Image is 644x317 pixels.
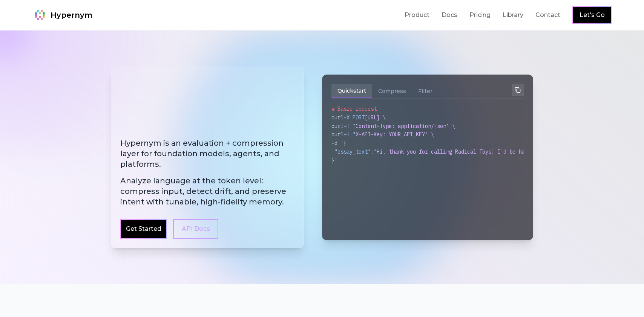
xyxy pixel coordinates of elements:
span: [URL] \ [365,114,386,121]
a: Hypernym [32,8,92,23]
span: "essay_text" [334,148,371,155]
a: API Docs [173,219,218,239]
span: curl [331,131,343,138]
a: Product [405,11,429,20]
span: -H " [343,131,356,138]
span: Content-Type: application/json" \ [356,123,455,130]
span: Analyze language at the token level: compress input, detect drift, and preserve intent with tunab... [120,175,294,207]
span: Hypernym [51,10,92,20]
button: Filter [412,84,439,98]
span: -H " [343,123,356,130]
a: Docs [442,11,457,20]
button: Quickstart [331,84,372,98]
span: curl [331,114,343,121]
img: Hypernym Logo [32,8,48,23]
a: Pricing [469,11,491,20]
a: Get Started [126,224,161,233]
button: Compress [372,84,412,98]
a: Contact [535,11,560,20]
span: # Basic request [331,105,377,112]
h2: Hypernym is an evaluation + compression layer for foundation models, agents, and platforms. [120,138,294,207]
a: Let's Go [580,11,605,20]
span: X-API-Key: YOUR_API_KEY" \ [356,131,434,138]
span: : [371,148,374,155]
a: Library [503,11,523,20]
span: }' [331,157,337,164]
span: curl [331,123,343,130]
span: -d '{ [331,140,347,146]
button: Copy to clipboard [512,84,524,96]
span: -X POST [343,114,365,121]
